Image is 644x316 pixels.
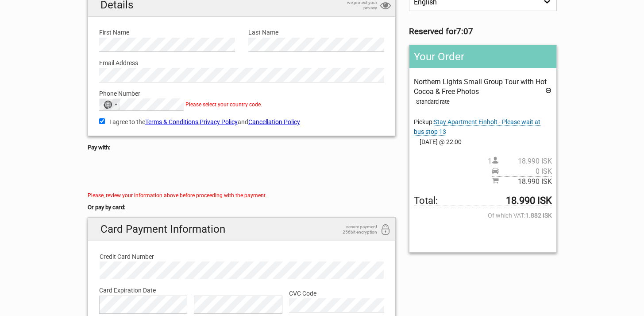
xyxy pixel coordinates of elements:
a: Privacy Policy [200,118,238,125]
span: Pickup price [492,167,552,176]
label: CVC Code [289,289,384,298]
span: Total to be paid [414,196,551,206]
span: 18.990 ISK [499,177,552,187]
i: 256bit encryption [380,224,391,236]
span: 18.990 ISK [499,156,552,166]
a: Terms & Conditions [145,118,198,125]
span: Subtotal [492,176,552,187]
span: [DATE] @ 22:00 [414,137,551,147]
span: Northern Lights Small Group Tour with Hot Cocoa & Free Photos [414,78,547,96]
label: Last Name [248,27,384,37]
label: First Name [99,27,235,37]
span: Pickup: [414,118,540,135]
h2: Card Payment Information [88,218,396,241]
div: Please, review your information above before proceeding with the payment. [88,191,396,200]
span: secure payment 256bit encryption [333,224,377,235]
h2: Your Order [409,45,556,68]
h3: Reserved for [409,27,556,36]
div: Standard rate [416,97,551,107]
span: Change pickup place [414,118,540,136]
label: Email Address [99,58,385,68]
h5: Pay with: [88,143,396,152]
strong: 1.882 ISK [525,211,552,220]
label: Credit Card Number [100,252,384,261]
label: I agree to the , and [99,117,385,127]
span: Of which VAT: [414,211,551,220]
h5: Or pay by card: [88,203,396,212]
span: 0 ISK [499,167,552,176]
span: 1 person(s) [488,156,552,166]
a: Cancellation Policy [248,118,300,125]
iframe: Secure payment button frame [88,164,167,182]
button: Open LiveChat chat widget [102,14,112,24]
button: Selected country [100,99,122,110]
p: We're away right now. Please check back later! [12,16,100,23]
strong: 7:07 [456,27,473,36]
label: Phone Number [99,89,385,98]
span: Please select your country code. [185,101,262,108]
label: Card Expiration Date [99,285,385,295]
strong: 18.990 ISK [506,196,552,206]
